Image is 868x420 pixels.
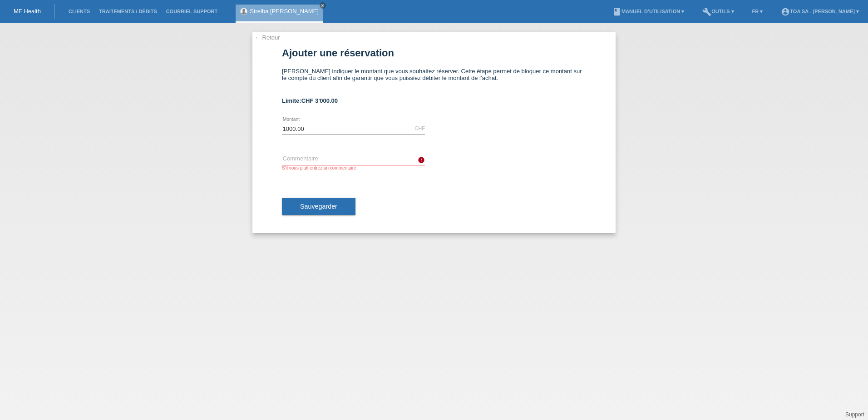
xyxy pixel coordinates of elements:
[776,9,863,14] a: account_circleTOA SA - [PERSON_NAME] ▾
[748,9,768,14] a: FR ▾
[14,8,41,15] a: MF Health
[781,7,790,16] i: account_circle
[282,97,338,104] b: Limite:
[321,3,325,8] i: close
[608,9,689,14] a: bookManuel d’utilisation ▾
[301,97,338,104] span: CHF 3'000.00
[282,68,586,88] div: [PERSON_NAME] indiquer le montant que vous souhaitez réserver. Cette étape permet de bloquer ce m...
[612,7,621,16] i: book
[64,9,94,14] a: Clients
[702,7,711,16] i: build
[300,203,337,210] span: Sauvegarder
[162,9,222,14] a: Courriel Support
[845,411,864,418] a: Support
[418,156,425,164] i: error
[255,34,280,41] a: ← Retour
[282,198,355,215] button: Sauvegarder
[282,165,425,170] div: S'il vous plaît entrez un commentaire
[320,2,326,9] a: close
[698,9,738,14] a: buildOutils ▾
[94,9,162,14] a: Traitements / débits
[282,47,586,59] h1: Ajouter une réservation
[414,125,425,131] div: CHF
[250,8,319,15] a: Strelba [PERSON_NAME]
